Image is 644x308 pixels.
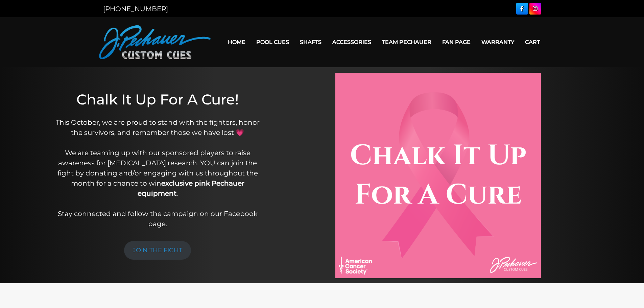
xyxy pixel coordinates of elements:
[377,33,437,51] a: Team Pechauer
[222,33,251,51] a: Home
[124,241,191,260] a: JOIN THE FIGHT
[327,33,377,51] a: Accessories
[520,33,545,51] a: Cart
[138,179,244,197] strong: exclusive pink Pechauer equipment
[251,33,294,51] a: Pool Cues
[476,33,520,51] a: Warranty
[52,117,264,229] p: This October, we are proud to stand with the fighters, honor the survivors, and remember those we...
[437,33,476,51] a: Fan Page
[103,5,168,13] a: [PHONE_NUMBER]
[99,25,211,59] img: Pechauer Custom Cues
[294,33,327,51] a: Shafts
[52,91,264,108] h1: Chalk It Up For A Cure!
